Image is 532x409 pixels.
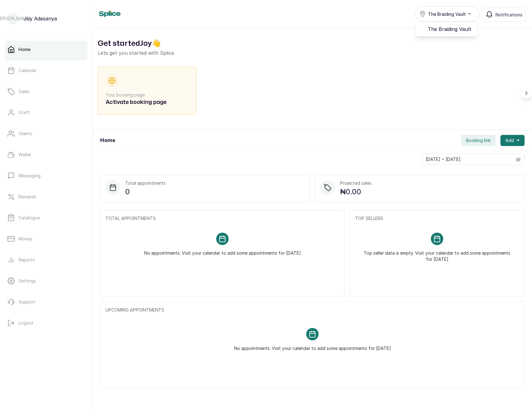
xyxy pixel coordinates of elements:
[125,186,166,197] p: 0
[106,98,189,107] h2: Activate booking page
[5,104,88,121] a: Staff
[234,340,391,351] p: No appointments. Visit your calendar to add some appointments for [DATE]
[19,299,36,305] p: Support
[5,272,88,290] a: Settings
[428,25,472,33] span: The Braiding Vault
[500,135,525,146] button: Add
[5,125,88,142] a: Clients
[19,194,36,200] p: Rewards
[125,180,166,186] p: Total appointments
[19,152,31,158] p: Wallet
[428,11,466,17] span: The Braiding Vault
[5,62,88,79] a: Calendar
[24,15,57,22] p: Joy Adesanya
[340,186,371,197] p: ₦0.00
[19,236,32,242] p: Money
[19,215,40,221] p: Catalogue
[5,293,88,311] a: Support
[5,83,88,100] a: Sales
[496,11,522,18] span: Notifications
[19,88,29,95] p: Sales
[461,135,496,146] button: Booking link
[19,278,36,284] p: Settings
[98,38,527,49] h2: Get started Joy 👋
[19,67,37,74] p: Calendar
[355,215,519,222] p: TOP SELLERS
[105,215,340,222] p: TOTAL APPOINTMENTS
[5,251,88,269] a: Reports
[516,157,521,161] svg: calendar
[98,49,527,57] p: Lets get you started with Splice
[98,67,197,115] div: Your booking pageActivate booking page
[19,173,41,179] p: Messaging
[482,7,526,22] button: Notifications
[19,320,33,326] p: Logout
[5,314,88,332] button: Logout
[19,131,32,137] p: Clients
[422,154,513,165] input: Select date
[19,257,35,263] p: Reports
[19,110,30,116] p: Staff
[363,245,512,262] p: Top seller data is empty. Visit your calendar to add some appointments for [DATE]
[415,6,480,22] button: The Braiding Vault
[105,307,519,313] p: UPCOMING APPOINTMENTS
[144,245,301,256] p: No appointments. Visit your calendar to add some appointments for [DATE]
[5,230,88,248] a: Money
[5,146,88,163] a: Wallet
[340,180,371,186] p: Projected sales
[5,188,88,205] a: Rewards
[466,137,491,144] span: Booking link
[415,22,477,37] ul: The Braiding Vault
[5,209,88,226] a: Catalogue
[5,167,88,184] a: Messaging
[5,41,88,58] a: Home
[19,46,30,53] p: Home
[521,88,532,99] button: Scroll right
[505,137,514,144] span: Add
[100,137,115,144] h1: Home
[106,92,189,98] p: Your booking page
